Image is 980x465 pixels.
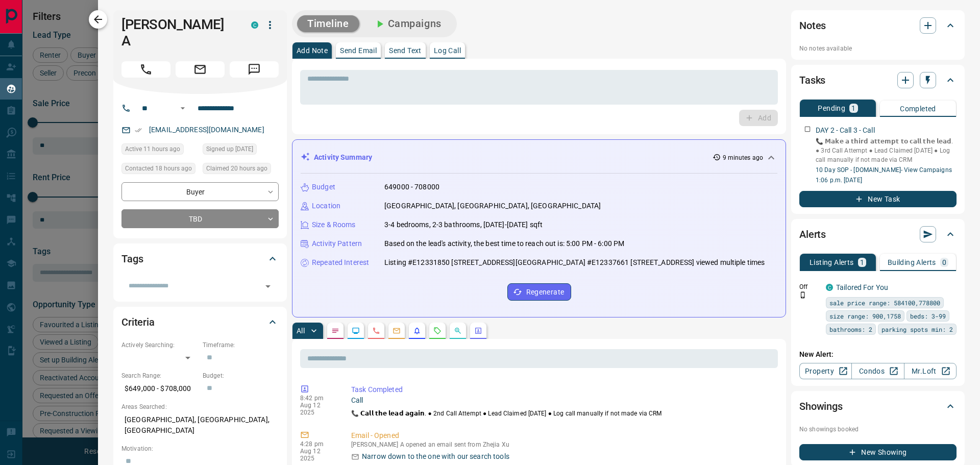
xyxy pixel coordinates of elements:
svg: Listing Alerts [413,327,421,335]
span: Contacted 18 hours ago [125,163,192,174]
p: Budget: [203,371,279,380]
p: Repeated Interest [312,257,369,268]
span: sale price range: 584100,778800 [829,298,940,308]
p: Timeframe: [203,340,279,350]
p: Aug 12 2025 [300,402,336,416]
p: 1:06 p.m. [DATE] [816,176,957,185]
a: [EMAIL_ADDRESS][DOMAIN_NAME] [149,126,264,134]
h2: Tags [121,251,143,267]
div: TBD [121,209,279,228]
span: size range: 900,1758 [829,311,901,321]
svg: Notes [331,327,339,335]
p: Pending [818,105,845,112]
h2: Alerts [799,226,826,242]
p: Send Email [340,47,377,54]
p: No notes available [799,44,957,53]
h2: Showings [799,398,843,414]
p: 1 [851,105,855,112]
p: $649,000 - $708,000 [121,380,198,397]
span: Message [230,61,279,78]
span: Email [176,61,225,78]
svg: Emails [393,327,401,335]
p: Size & Rooms [312,219,356,230]
p: DAY 2 - Call 3 - Call [816,125,875,136]
p: 📞 𝗖𝗮𝗹𝗹 𝘁𝗵𝗲 𝗹𝗲𝗮𝗱 𝗮𝗴𝗮𝗶𝗻. ● 2nd Call Attempt ● Lead Claimed [DATE] ‎● Log call manually if not made ... [351,409,774,418]
button: Timeline [297,15,359,32]
span: Claimed 20 hours ago [206,163,267,174]
p: Email - Opened [351,430,774,441]
p: Activity Pattern [312,238,362,249]
svg: Push Notification Only [799,291,806,299]
p: Search Range: [121,371,198,380]
p: 0 [942,259,946,266]
div: Notes [799,13,957,38]
svg: Opportunities [454,327,462,335]
span: bathrooms: 2 [829,324,872,334]
div: Criteria [121,310,279,334]
button: Open [261,279,275,293]
p: Listing #E12331850 [STREET_ADDRESS][GEOGRAPHIC_DATA] #E12337661 [STREET_ADDRESS] viewed multiple ... [384,257,765,268]
p: Completed [900,105,936,112]
a: Tailored For You [836,283,888,291]
div: Buyer [121,182,279,201]
span: Signed up [DATE] [206,144,253,154]
p: Activity Summary [314,152,372,163]
div: condos.ca [826,284,833,291]
div: Tasks [799,68,957,92]
button: New Showing [799,444,957,460]
h1: [PERSON_NAME] A [121,16,236,49]
p: Log Call [434,47,461,54]
p: New Alert: [799,349,957,360]
svg: Requests [433,327,442,335]
button: Regenerate [507,283,571,301]
span: Active 11 hours ago [125,144,180,154]
div: Tue Aug 12 2025 [203,163,279,177]
svg: Lead Browsing Activity [352,327,360,335]
p: Narrow down to the one with our search tools [362,451,509,462]
svg: Calls [372,327,380,335]
span: beds: 3-99 [910,311,946,321]
p: Aug 12 2025 [300,448,336,462]
div: Tue Aug 12 2025 [121,143,198,158]
p: Call [351,395,774,406]
p: 649000 - 708000 [384,182,439,192]
p: Actively Searching: [121,340,198,350]
button: Campaigns [363,15,452,32]
a: Mr.Loft [904,363,957,379]
div: Tue Aug 12 2025 [121,163,198,177]
span: Call [121,61,170,78]
button: New Task [799,191,957,207]
h2: Criteria [121,314,155,330]
p: Based on the lead's activity, the best time to reach out is: 5:00 PM - 6:00 PM [384,238,624,249]
p: Building Alerts [888,259,936,266]
p: Send Text [389,47,422,54]
svg: Agent Actions [474,327,482,335]
p: [GEOGRAPHIC_DATA], [GEOGRAPHIC_DATA], [GEOGRAPHIC_DATA] [384,201,601,211]
div: condos.ca [251,21,258,29]
div: Tags [121,247,279,271]
a: Condos [851,363,904,379]
p: Budget [312,182,335,192]
p: Areas Searched: [121,402,279,411]
div: Alerts [799,222,957,247]
p: 4:28 pm [300,440,336,448]
h2: Tasks [799,72,825,88]
p: No showings booked [799,425,957,434]
p: Location [312,201,340,211]
p: Listing Alerts [810,259,854,266]
div: Activity Summary9 minutes ago [301,148,777,167]
p: 1 [860,259,864,266]
p: Off [799,282,820,291]
p: 📞 𝗠𝗮𝗸𝗲 𝗮 𝘁𝗵𝗶𝗿𝗱 𝗮𝘁𝘁𝗲𝗺𝗽𝘁 𝘁𝗼 𝗰𝗮𝗹𝗹 𝘁𝗵𝗲 𝗹𝗲𝗮𝗱. ● 3rd Call Attempt ● Lead Claimed [DATE] ● Log call manu... [816,137,957,164]
h2: Notes [799,17,826,34]
p: Task Completed [351,384,774,395]
p: [GEOGRAPHIC_DATA], [GEOGRAPHIC_DATA], [GEOGRAPHIC_DATA] [121,411,279,439]
p: 8:42 pm [300,395,336,402]
div: Showings [799,394,957,419]
p: All [297,327,305,334]
p: Motivation: [121,444,279,453]
span: parking spots min: 2 [881,324,953,334]
svg: Email Verified [135,127,142,134]
a: 10 Day SOP - [DOMAIN_NAME]- View Campaigns [816,166,952,174]
p: [PERSON_NAME] A opened an email sent from Zhejia Xu [351,441,774,448]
